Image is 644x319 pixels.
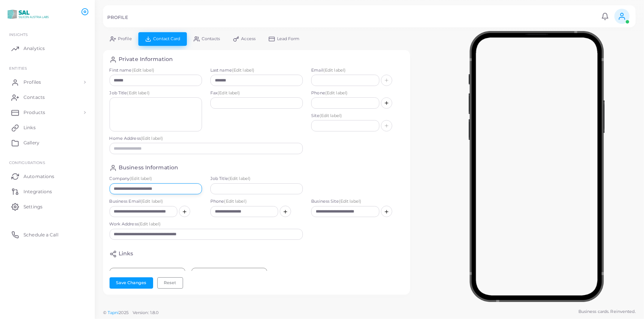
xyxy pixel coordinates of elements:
[325,90,348,95] span: (Edit label)
[103,310,158,316] span: ©
[24,173,54,180] span: Automations
[224,199,247,204] span: (Edit label)
[157,277,183,289] button: Reset
[132,67,154,73] span: (Edit label)
[24,139,39,146] span: Gallery
[9,32,28,37] span: INSIGHTS
[578,308,636,315] span: Business cards. Reinvented.
[133,310,159,315] span: Version: 1.8.0
[110,199,202,205] label: Business Email
[24,203,42,210] span: Settings
[210,199,303,205] label: Phone
[6,75,89,90] a: Profiles
[6,227,89,242] a: Schedule a Call
[218,90,240,95] span: (Edit label)
[110,221,303,227] label: Work Address
[469,31,605,302] img: phone-mock.b55596b7.png
[311,113,404,119] label: Site
[130,176,152,181] span: (Edit label)
[138,221,161,227] span: (Edit label)
[118,37,132,41] span: Profile
[110,90,202,96] label: Job Title
[110,277,153,289] button: Save Changes
[202,37,220,41] span: Contacts
[107,15,128,20] h5: PROFILE
[6,199,89,214] a: Settings
[311,90,404,96] label: Phone
[119,310,128,316] span: 2025
[232,67,254,73] span: (Edit label)
[127,90,150,95] span: (Edit label)
[311,67,404,73] label: Email
[141,136,163,141] span: (Edit label)
[210,67,303,73] label: Last name
[320,113,342,118] span: (Edit label)
[108,310,119,315] a: Tapni
[7,7,49,21] img: logo
[24,124,36,131] span: Links
[311,199,404,205] label: Business Site
[24,94,45,101] span: Contacts
[119,250,133,258] h4: Links
[6,120,89,135] a: Links
[210,176,303,182] label: Job Title
[24,79,41,86] span: Profiles
[141,199,163,204] span: (Edit label)
[210,90,303,96] label: Fax
[6,169,89,184] a: Automations
[6,135,89,150] a: Gallery
[228,176,251,181] span: (Edit label)
[6,184,89,199] a: Integrations
[9,66,27,70] span: ENTITIES
[119,56,173,63] h4: Private Information
[110,136,303,142] label: Home Address
[6,105,89,120] a: Products
[277,37,300,41] span: Lead Form
[24,45,45,52] span: Analytics
[24,188,52,195] span: Integrations
[119,164,178,172] h4: Business Information
[6,41,89,56] a: Analytics
[153,37,180,41] span: Contact Card
[339,199,361,204] span: (Edit label)
[24,231,58,238] span: Schedule a Call
[110,67,202,73] label: First name
[9,160,45,165] span: Configurations
[110,176,202,182] label: Company
[6,90,89,105] a: Contacts
[24,109,45,116] span: Products
[323,67,346,73] span: (Edit label)
[241,37,256,41] span: Access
